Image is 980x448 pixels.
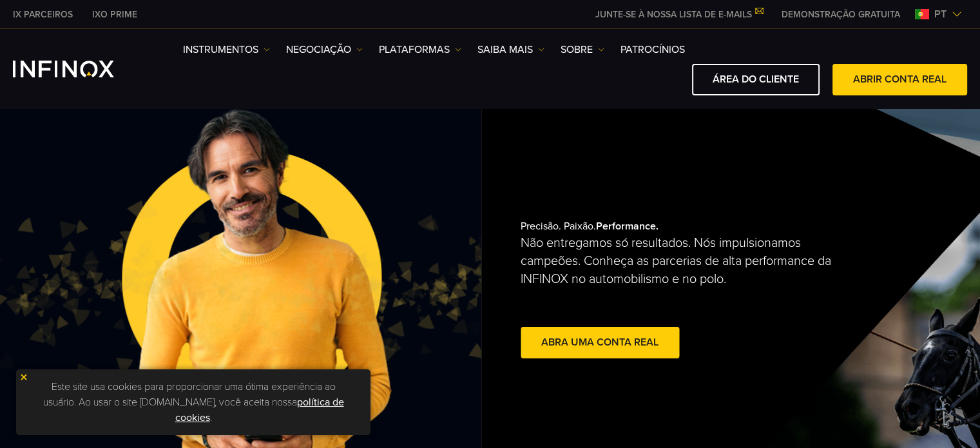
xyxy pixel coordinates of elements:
img: yellow close icon [19,373,28,382]
p: Não entregamos só resultados. Nós impulsionamos campeões. Conheça as parcerias de alta performanc... [521,234,845,288]
a: NEGOCIAÇÃO [286,42,363,57]
div: Precisão. Paixão. [521,199,927,382]
a: Patrocínios [620,42,685,57]
a: abra uma conta real [521,327,679,358]
a: JUNTE-SE À NOSSA LISTA DE E-MAILS [586,9,772,20]
a: ABRIR CONTA REAL [832,64,967,95]
a: ÁREA DO CLIENTE [692,64,820,95]
a: Saiba mais [477,42,544,57]
span: pt [929,6,952,22]
a: SOBRE [561,42,604,57]
a: INFINOX MENU [772,8,910,21]
a: INFINOX Logo [13,61,144,77]
a: PLATAFORMAS [379,42,461,57]
a: INFINOX [82,8,147,21]
p: Este site usa cookies para proporcionar uma ótima experiência ao usuário. Ao usar o site [DOMAIN_... [23,376,364,429]
a: Instrumentos [183,42,270,57]
a: INFINOX [3,8,82,21]
strong: Performance. [596,220,658,233]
